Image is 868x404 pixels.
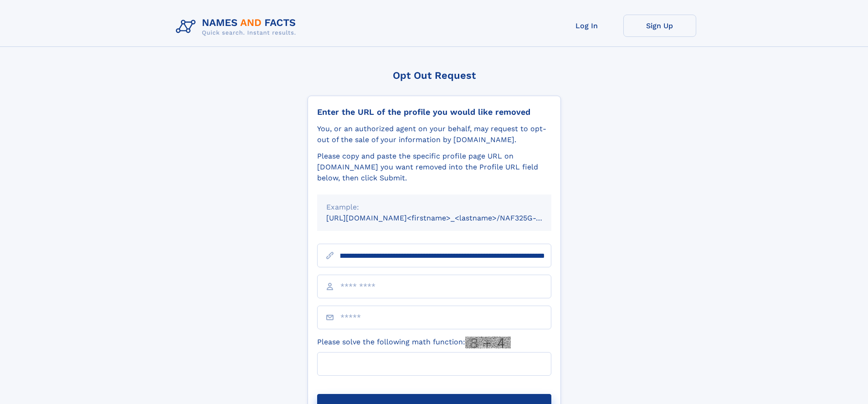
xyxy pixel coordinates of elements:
[308,70,561,81] div: Opt Out Request
[623,15,696,37] a: Sign Up
[317,337,511,348] label: Please solve the following math function:
[317,151,551,184] div: Please copy and paste the specific profile page URL on [DOMAIN_NAME] you want removed into the Pr...
[326,202,542,213] div: Example:
[326,214,569,222] small: [URL][DOMAIN_NAME]<firstname>_<lastname>/NAF325G-xxxxxxxx
[172,15,303,39] img: Logo Names and Facts
[317,107,551,117] div: Enter the URL of the profile you would like removed
[317,123,551,145] div: You, or an authorized agent on your behalf, may request to opt-out of the sale of your informatio...
[550,15,623,37] a: Log In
